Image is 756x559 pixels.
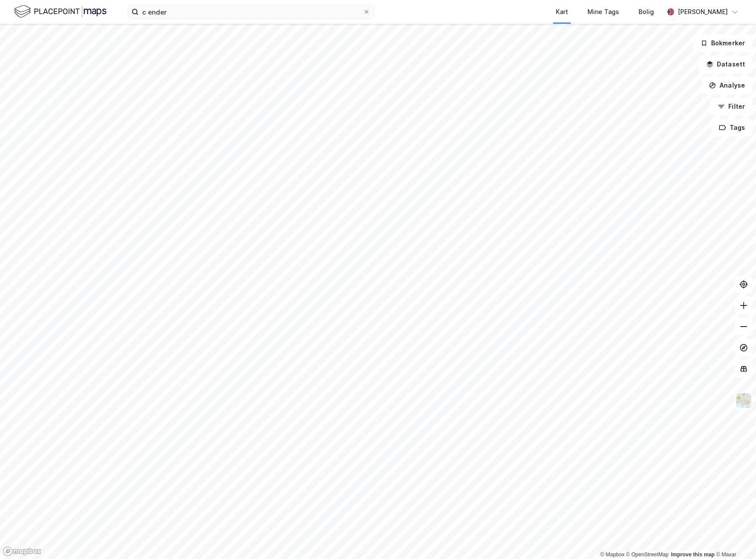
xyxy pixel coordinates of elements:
[14,4,106,19] img: logo.f888ab2527a4732fd821a326f86c7f29.svg
[678,7,728,17] div: [PERSON_NAME]
[139,5,363,18] input: Søk på adresse, matrikkel, gårdeiere, leietakere eller personer
[639,7,654,17] div: Bolig
[712,119,752,136] button: Tags
[556,7,568,17] div: Kart
[587,7,619,17] div: Mine Tags
[3,546,41,556] a: Mapbox homepage
[701,77,752,94] button: Analyse
[671,552,715,558] a: Improve this map
[710,98,752,115] button: Filter
[693,34,752,52] button: Bokmerker
[735,392,752,409] img: Z
[712,517,756,559] iframe: Chat Widget
[712,517,756,559] div: Kontrollprogram for chat
[600,552,624,558] a: Mapbox
[699,55,752,73] button: Datasett
[626,552,669,558] a: OpenStreetMap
